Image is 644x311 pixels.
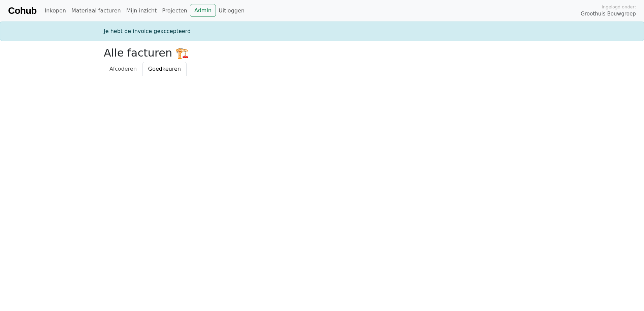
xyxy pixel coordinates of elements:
[190,4,216,17] a: Admin
[42,4,68,18] a: Inkopen
[104,62,142,76] a: Afcoderen
[148,66,181,72] span: Goedkeuren
[142,62,187,76] a: Goedkeuren
[159,4,190,18] a: Projecten
[69,4,124,18] a: Materiaal facturen
[602,4,636,10] span: Ingelogd onder:
[109,66,137,72] span: Afcoderen
[216,4,247,18] a: Uitloggen
[581,10,636,18] span: Groothuis Bouwgroep
[104,46,540,59] h2: Alle facturen 🏗️
[124,4,160,18] a: Mijn inzicht
[100,27,544,35] div: Je hebt de invoice geaccepteerd
[8,3,36,19] a: Cohub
